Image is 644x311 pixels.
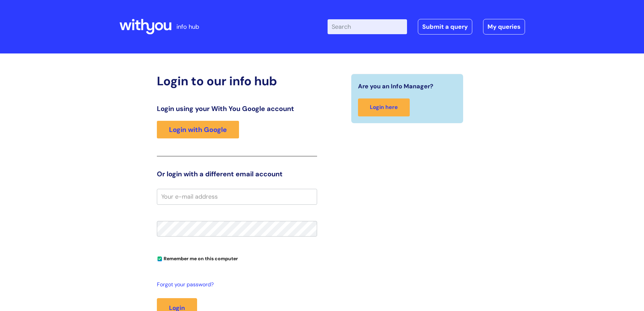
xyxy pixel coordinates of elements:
a: Login with Google [157,121,239,138]
input: Remember me on this computer [158,257,162,261]
input: Your e-mail address [157,189,317,204]
h3: Or login with a different email account [157,170,317,178]
div: You can uncheck this option if you're logging in from a shared device [157,253,317,264]
p: info hub [176,21,199,32]
a: My queries [483,19,525,35]
h2: Login to our info hub [157,74,317,88]
a: Login here [358,98,410,116]
label: Remember me on this computer [157,254,238,262]
h3: Login using your With You Google account [157,105,317,113]
input: Search [328,19,407,34]
a: Forgot your password? [157,280,314,290]
a: Submit a query [418,19,472,35]
span: Are you an Info Manager? [358,81,433,92]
